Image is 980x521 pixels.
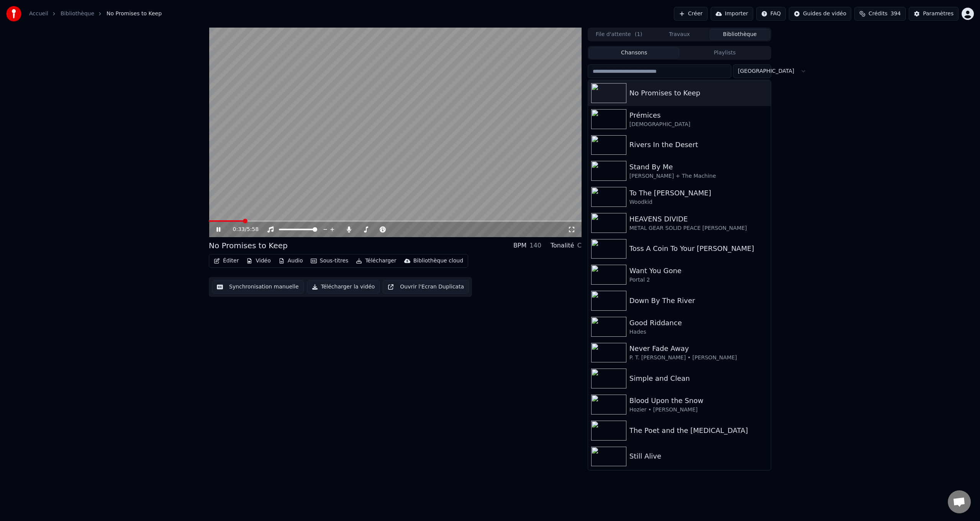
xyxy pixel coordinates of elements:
[635,31,642,38] span: ( 1 )
[629,224,768,232] div: METAL GEAR SOLID PEACE [PERSON_NAME]
[674,7,708,21] button: Créer
[923,10,954,18] div: Paramètres
[629,318,768,328] div: Good Riddance
[629,265,768,276] div: Want You Gone
[629,121,768,128] div: [DEMOGRAPHIC_DATA]
[629,395,768,406] div: Blood Upon the Snow
[679,48,770,59] button: Playlists
[629,328,768,336] div: Hades
[738,67,794,75] span: [GEOGRAPHIC_DATA]
[209,240,288,251] div: No Promises to Keep
[629,214,768,224] div: HEAVENS DIVIDE
[909,7,959,21] button: Paramètres
[6,6,21,21] img: youka
[353,256,399,266] button: Télécharger
[789,7,851,21] button: Guides de vidéo
[29,10,48,18] a: Accueil
[629,425,768,436] div: The Poet and the [MEDICAL_DATA]
[383,280,469,294] button: Ouvrir l'Ecran Duplicata
[629,172,768,180] div: [PERSON_NAME] + The Machine
[629,451,768,462] div: Still Alive
[629,162,768,172] div: Stand By Me
[710,29,770,40] button: Bibliothèque
[589,29,649,40] button: File d'attente
[948,490,971,513] a: Ouvrir le chat
[307,280,380,294] button: Télécharger la vidéo
[233,226,245,233] span: 0:33
[275,256,306,266] button: Audio
[589,48,680,59] button: Chansons
[711,7,753,21] button: Importer
[890,10,901,18] span: 394
[629,188,768,198] div: To The [PERSON_NAME]
[211,256,242,266] button: Éditer
[629,354,768,362] div: P. T. [PERSON_NAME] • [PERSON_NAME]
[869,10,887,18] span: Crédits
[551,241,574,250] div: Tonalité
[107,10,162,18] span: No Promises to Keep
[629,139,768,150] div: Rivers In the Desert
[247,226,259,233] span: 5:58
[629,88,768,98] div: No Promises to Keep
[577,241,582,250] div: C
[854,7,906,21] button: Crédits394
[529,241,541,250] div: 140
[629,243,768,254] div: Toss A Coin To Your [PERSON_NAME]
[629,406,768,414] div: Hozier • [PERSON_NAME]
[61,10,94,18] a: Bibliothèque
[513,241,526,250] div: BPM
[413,257,463,265] div: Bibliothèque cloud
[629,373,768,384] div: Simple and Clean
[212,280,304,294] button: Synchronisation manuelle
[629,198,768,206] div: Woodkid
[233,226,251,233] div: /
[629,110,768,121] div: Prémices
[629,295,768,306] div: Down By The River
[629,343,768,354] div: Never Fade Away
[308,256,352,266] button: Sous-titres
[756,7,786,21] button: FAQ
[649,29,710,40] button: Travaux
[629,276,768,284] div: Portal 2
[243,256,274,266] button: Vidéo
[29,10,162,18] nav: breadcrumb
